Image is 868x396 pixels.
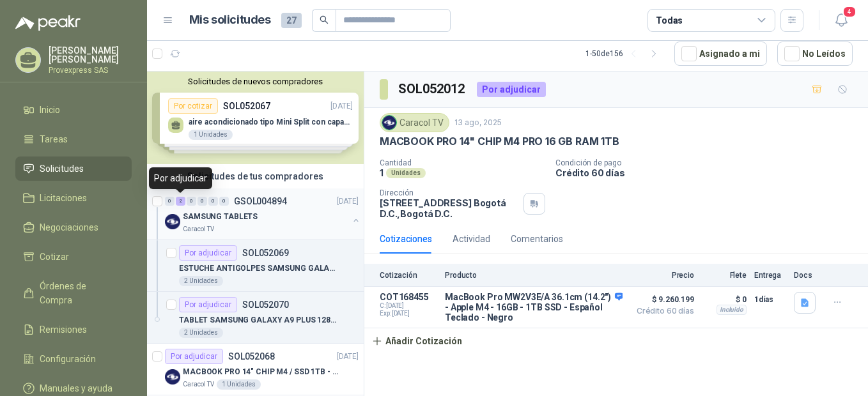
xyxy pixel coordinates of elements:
span: 4 [842,6,856,18]
span: Tareas [40,132,68,146]
div: Solicitudes de tus compradores [147,164,364,188]
a: Negociaciones [15,215,132,240]
p: Condición de pago [555,158,863,167]
div: 2 Unidades [179,276,223,286]
button: Añadir Cotización [364,328,469,354]
p: SAMSUNG TABLETS [183,211,258,223]
span: Solicitudes [40,162,84,176]
a: Por adjudicarSOL052068[DATE] Company LogoMACBOOK PRO 14" CHIP M4 / SSD 1TB - 24 GB RAMCaracol TV1... [147,344,364,395]
p: Flete [702,271,747,280]
div: Solicitudes de nuevos compradoresPor cotizarSOL052067[DATE] aire acondicionado tipo Mini Split co... [147,72,364,164]
div: Por adjudicar [165,349,223,364]
div: Por adjudicar [149,167,212,189]
p: Caracol TV [183,379,214,390]
a: Tareas [15,127,132,151]
h3: SOL052012 [398,79,467,99]
div: Por adjudicar [179,297,237,312]
p: SOL052068 [228,352,275,361]
p: [STREET_ADDRESS] Bogotá D.C. , Bogotá D.C. [380,197,518,219]
div: 0 [219,197,229,206]
p: Precio [630,271,694,280]
h1: Mis solicitudes [189,11,271,29]
p: TABLET SAMSUNG GALAXY A9 PLUS 128GB [179,314,338,326]
span: Manuales y ayuda [40,381,112,395]
a: Remisiones [15,317,132,342]
span: Inicio [40,103,60,117]
div: 0 [187,197,196,206]
div: Unidades [386,168,426,178]
p: [DATE] [337,351,359,363]
p: MACBOOK PRO 14" CHIP M4 PRO 16 GB RAM 1TB [380,135,619,148]
a: Órdenes de Compra [15,274,132,312]
img: Company Logo [165,214,180,229]
div: Cotizaciones [380,232,432,246]
div: 1 - 50 de 156 [585,43,664,64]
div: 0 [165,197,174,206]
span: search [320,15,329,24]
img: Company Logo [165,369,180,385]
button: Asignado a mi [674,42,767,66]
p: GSOL004894 [234,197,287,206]
button: 4 [830,9,853,32]
p: 1 días [754,292,786,307]
div: 0 [198,197,207,206]
span: C: [DATE] [380,302,437,310]
img: Company Logo [382,116,396,130]
div: 0 [208,197,218,206]
p: Cotización [380,271,437,280]
div: Incluido [717,305,747,315]
p: Entrega [754,271,786,280]
div: Todas [656,13,683,27]
p: ESTUCHE ANTIGOLPES SAMSUNG GALAXY TAB A9 + VIDRIO TEMPLADO [179,263,338,275]
div: 1 Unidades [217,379,261,390]
span: 27 [281,13,302,28]
a: 0 2 0 0 0 0 GSOL004894[DATE] Company LogoSAMSUNG TABLETSCaracol TV [165,194,361,234]
p: SOL052069 [242,248,289,257]
p: Cantidad [380,158,545,167]
p: Producto [445,271,623,280]
p: SOL052070 [242,300,289,309]
div: Por adjudicar [179,245,237,261]
p: Provexpress SAS [49,66,132,74]
span: Órdenes de Compra [40,279,120,307]
img: Logo peakr [15,15,81,31]
span: Exp: [DATE] [380,310,437,317]
div: Comentarios [511,232,563,246]
span: $ 9.260.199 [630,292,694,307]
div: Caracol TV [380,113,449,132]
p: Crédito 60 días [555,167,863,178]
p: 1 [380,167,384,178]
p: MacBook Pro MW2V3E/A 36.1cm (14.2") - Apple M4 - 16GB - 1TB SSD - Español Teclado - Negro [445,292,623,323]
div: Actividad [453,232,490,246]
a: Solicitudes [15,156,132,181]
button: No Leídos [777,42,853,66]
a: Por adjudicarSOL052070TABLET SAMSUNG GALAXY A9 PLUS 128GB2 Unidades [147,292,364,344]
button: Solicitudes de nuevos compradores [152,77,359,86]
span: Licitaciones [40,191,87,205]
div: 2 [176,197,185,206]
a: Inicio [15,98,132,122]
p: $ 0 [702,292,747,307]
div: Por adjudicar [477,82,546,97]
p: Caracol TV [183,224,214,234]
p: Docs [794,271,819,280]
div: 2 Unidades [179,328,223,338]
p: [PERSON_NAME] [PERSON_NAME] [49,46,132,64]
p: MACBOOK PRO 14" CHIP M4 / SSD 1TB - 24 GB RAM [183,366,342,378]
span: Remisiones [40,323,87,337]
p: Dirección [380,188,518,197]
a: Configuración [15,347,132,371]
p: [DATE] [337,195,359,208]
p: COT168455 [380,292,437,302]
p: 13 ago, 2025 [454,117,502,129]
a: Cotizar [15,245,132,269]
span: Cotizar [40,250,69,264]
span: Configuración [40,352,96,366]
a: Licitaciones [15,186,132,210]
span: Crédito 60 días [630,307,694,315]
span: Negociaciones [40,220,98,234]
a: Por adjudicarSOL052069ESTUCHE ANTIGOLPES SAMSUNG GALAXY TAB A9 + VIDRIO TEMPLADO2 Unidades [147,240,364,292]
